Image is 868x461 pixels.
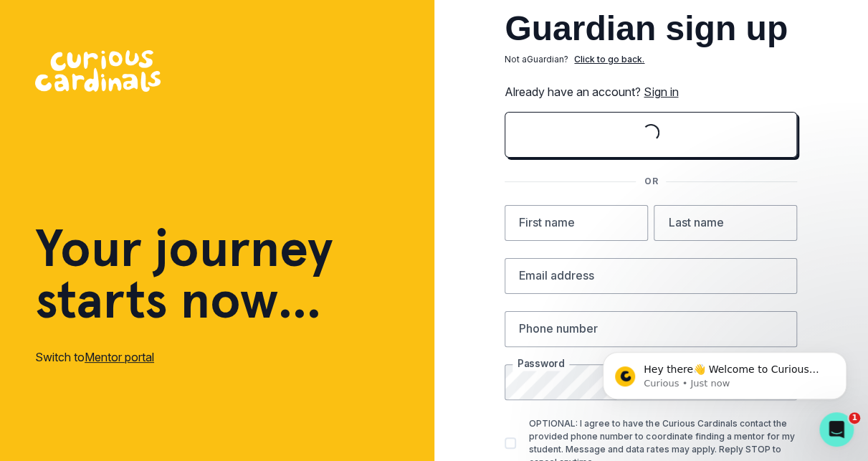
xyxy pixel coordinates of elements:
[644,85,678,99] a: Sign in
[505,112,797,158] button: Sign in with Google (GSuite)
[636,175,666,188] p: OR
[505,53,568,66] p: Not a Guardian ?
[505,83,797,100] p: Already have an account?
[574,53,644,66] p: Click to go back.
[849,412,860,424] span: 1
[505,11,797,46] h2: Guardian sign up
[35,50,161,92] img: Curious Cardinals Logo
[581,322,868,422] iframe: Intercom notifications message
[85,350,154,364] a: Mentor portal
[35,350,85,364] span: Switch to
[35,222,333,325] h1: Your journey starts now...
[819,412,854,447] iframe: Intercom live chat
